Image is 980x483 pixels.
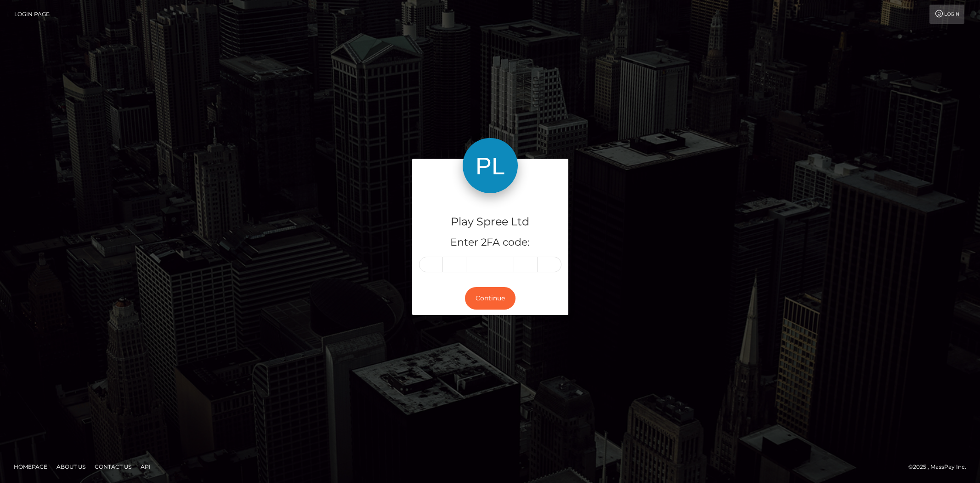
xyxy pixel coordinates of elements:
div: © 2025 , MassPay Inc. [908,462,973,472]
h4: Play Spree Ltd [419,214,561,230]
h5: Enter 2FA code: [419,236,561,250]
a: Login Page [14,5,50,24]
a: Contact Us [91,460,135,474]
a: API [137,460,154,474]
a: Login [929,5,964,24]
img: Play Spree Ltd [463,138,518,193]
button: Continue [465,287,515,310]
a: About Us [53,460,89,474]
a: Homepage [10,460,51,474]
